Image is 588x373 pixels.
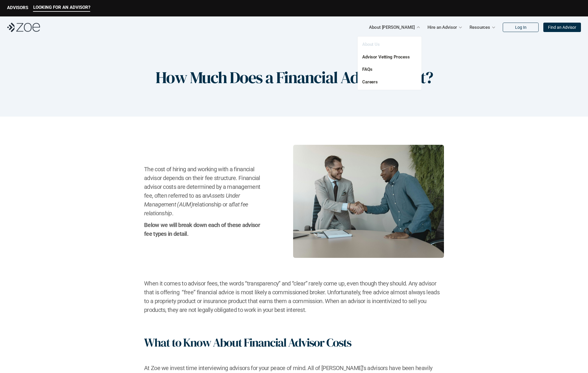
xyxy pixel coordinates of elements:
[470,23,490,32] p: Resources
[362,67,372,72] a: FAQs
[369,23,415,32] p: About [PERSON_NAME]
[362,79,378,85] a: Careers
[144,192,241,208] em: Assets Under Management (AUM)
[144,221,264,238] h2: Below we will break down each of these advisor fee types in detail.
[548,25,576,30] p: Find an Advisor
[362,42,380,47] a: About Us
[543,23,581,32] a: Find an Advisor
[156,68,433,87] h1: How Much Does a Financial Advisor Cost?
[144,165,264,218] h2: The cost of hiring and working with a financial advisor depends on their fee structure. Financial...
[144,279,444,314] h2: When it comes to advisor fees, the words “transparency” and “clear” rarely come up, even though t...
[144,201,249,217] em: flat fee relationship
[362,54,410,60] a: Advisor Vetting Process
[503,23,539,32] a: Log In
[7,5,28,10] p: ADVISORS
[515,25,527,30] p: Log In
[144,335,351,350] h1: What to Know About Financial Advisor Costs
[427,23,457,32] p: Hire an Advisor
[33,5,90,10] p: LOOKING FOR AN ADVISOR?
